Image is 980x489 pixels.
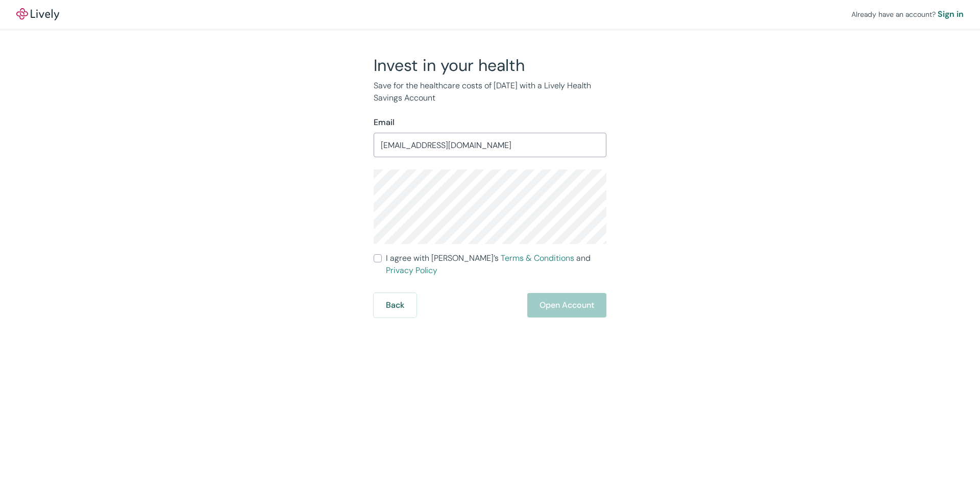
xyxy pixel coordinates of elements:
[16,8,59,20] img: Lively
[386,265,437,276] a: Privacy Policy
[374,80,606,104] p: Save for the healthcare costs of [DATE] with a Lively Health Savings Account
[851,8,964,20] div: Already have an account?
[374,116,395,129] label: Email
[938,8,964,20] a: Sign in
[501,253,574,263] a: Terms & Conditions
[16,8,59,20] a: LivelyLively
[374,293,416,317] button: Back
[386,252,606,277] span: I agree with [PERSON_NAME]’s and
[374,55,606,76] h2: Invest in your health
